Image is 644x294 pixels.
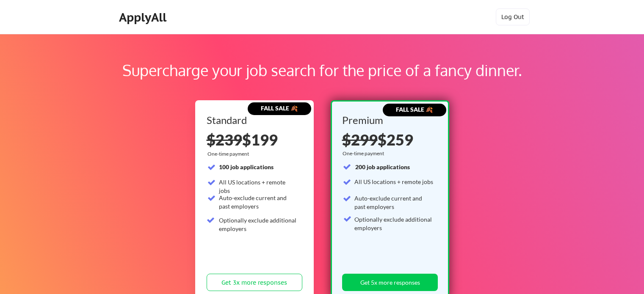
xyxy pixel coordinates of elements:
strong: 200 job applications [355,163,410,170]
div: Auto-exclude current and past employers [219,194,297,210]
strong: FALL SALE 🍂 [396,106,433,113]
div: Optionally exclude additional employers [219,216,297,233]
button: Get 3x more responses [207,274,302,291]
div: Optionally exclude additional employers [354,215,433,232]
div: One-time payment [207,151,252,157]
div: One-time payment [343,150,387,157]
div: $199 [207,132,302,147]
button: Get 5x more responses [342,274,438,291]
div: Premium [342,115,435,125]
strong: FALL SALE 🍂 [261,104,298,112]
div: ApplyAll [119,10,169,25]
div: Auto-exclude current and past employers [354,194,433,211]
div: All US locations + remote jobs [219,178,297,195]
button: Log Out [496,8,530,25]
strong: 100 job applications [219,163,274,170]
s: $299 [342,130,378,149]
div: All US locations + remote jobs [354,178,433,186]
div: $259 [342,132,435,147]
s: $239 [207,130,242,149]
div: Supercharge your job search for the price of a fancy dinner. [54,59,590,82]
div: Standard [207,115,299,125]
